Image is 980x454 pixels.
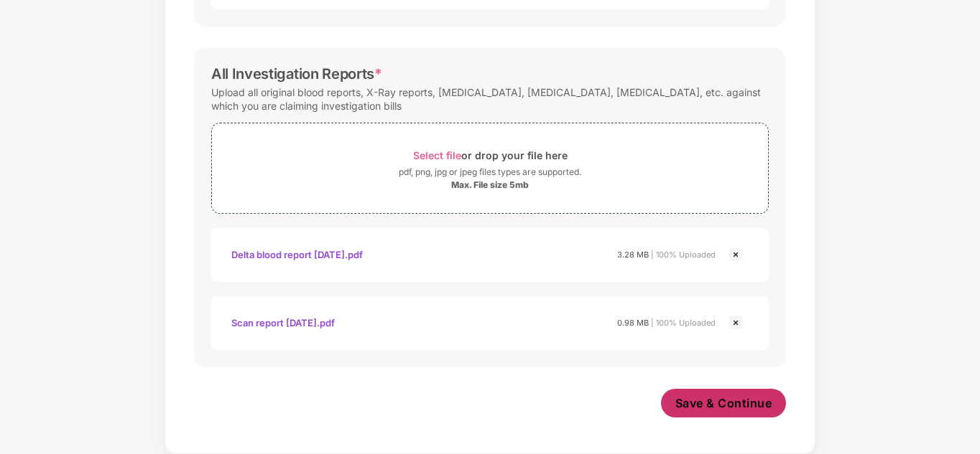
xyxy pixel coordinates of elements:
img: svg+xml;base64,PHN2ZyBpZD0iQ3Jvc3MtMjR4MjQiIHhtbG5zPSJodHRwOi8vd3d3LnczLm9yZy8yMDAwL3N2ZyIgd2lkdG... [727,314,744,331]
div: pdf, png, jpg or jpeg files types are supported. [399,165,581,179]
span: 0.98 MB [617,318,649,328]
span: 3.28 MB [617,250,649,260]
div: Delta blood report [DATE].pdf [231,242,363,267]
span: Save & Continue [675,395,772,411]
div: or drop your file here [413,146,568,165]
div: Upload all original blood reports, X-Ray reports, [MEDICAL_DATA], [MEDICAL_DATA], [MEDICAL_DATA],... [211,82,769,115]
span: Select fileor drop your file herepdf, png, jpg or jpeg files types are supported.Max. File size 5mb [212,134,768,202]
img: svg+xml;base64,PHN2ZyBpZD0iQ3Jvc3MtMjR4MjQiIHhtbG5zPSJodHRwOi8vd3d3LnczLm9yZy8yMDAwL3N2ZyIgd2lkdG... [727,246,744,263]
button: Save & Continue [661,389,787,417]
div: Max. File size 5mb [451,179,529,191]
span: | 100% Uploaded [651,250,716,260]
div: Scan report [DATE].pdf [231,311,335,335]
span: | 100% Uploaded [651,318,716,328]
div: All Investigation Reports [211,65,382,82]
span: Select file [413,149,461,161]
